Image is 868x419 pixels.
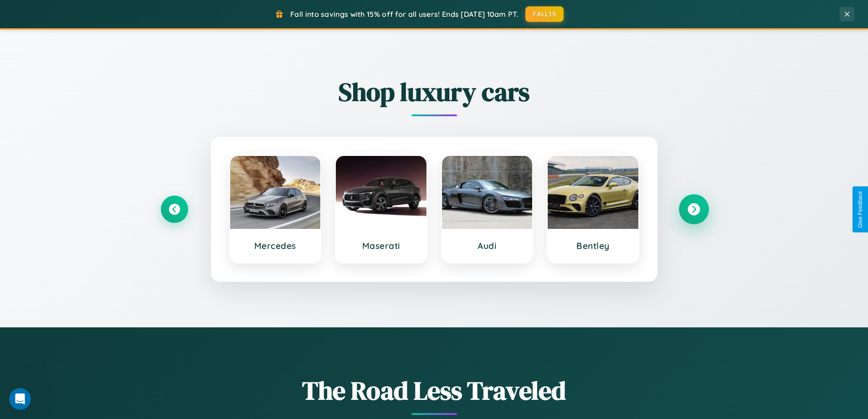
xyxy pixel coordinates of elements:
button: FALL15 [525,6,564,22]
h3: Mercedes [239,240,312,251]
span: Fall into savings with 15% off for all users! Ends [DATE] 10am PT. [290,10,519,19]
h1: The Road Less Traveled [161,373,708,408]
h3: Maserati [345,240,417,251]
iframe: Intercom live chat [9,388,31,410]
div: Give Feedback [857,191,863,228]
h3: Audi [451,240,524,251]
h3: Bentley [557,240,629,251]
h2: Shop luxury cars [161,74,708,109]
